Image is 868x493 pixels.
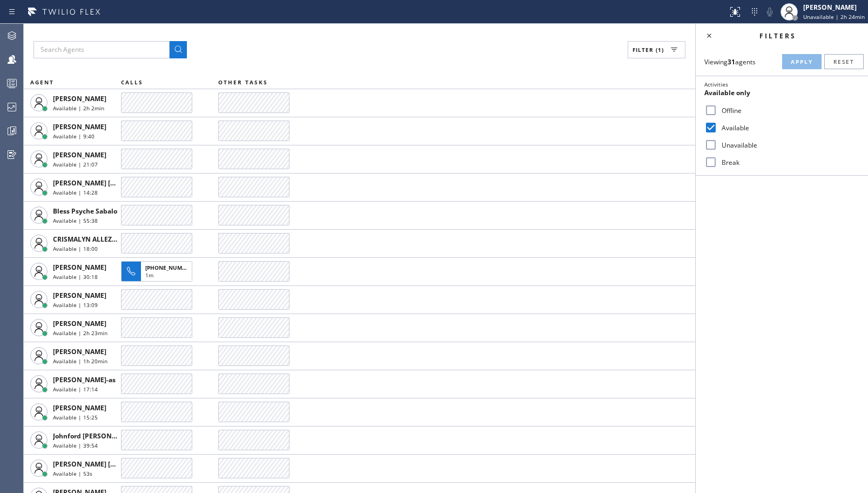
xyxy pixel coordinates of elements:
button: Reset [824,54,864,69]
span: Available | 30:18 [53,273,98,281]
div: Activities [704,81,859,88]
span: Available | 53s [53,470,92,477]
span: Available | 17:14 [53,385,98,393]
span: OTHER TASKS [218,78,268,86]
span: Apply [791,58,813,65]
span: [PERSON_NAME] [53,403,106,412]
span: Reset [833,58,854,65]
span: CALLS [121,78,143,86]
span: Available | 21:07 [53,161,98,168]
span: [PERSON_NAME] [53,291,106,300]
span: Available | 14:28 [53,189,98,196]
span: [PERSON_NAME] [PERSON_NAME] Dahil [53,459,180,469]
button: Apply [782,54,822,69]
span: Available | 15:25 [53,414,98,421]
span: Available | 2h 2min [53,104,104,112]
span: [PHONE_NUMBER] [145,264,194,271]
span: [PERSON_NAME] [53,319,106,328]
span: [PERSON_NAME] [53,150,106,159]
span: [PERSON_NAME] [53,94,106,103]
span: Available | 39:54 [53,442,98,449]
label: Unavailable [717,141,859,150]
span: CRISMALYN ALLEZER [53,235,120,244]
span: Filter (1) [633,46,664,54]
span: Viewing agents [704,57,756,66]
button: Mute [762,4,777,19]
span: Johnford [PERSON_NAME] [53,431,136,441]
span: [PERSON_NAME] [53,263,106,272]
div: [PERSON_NAME] [803,3,865,12]
span: Available | 1h 20min [53,357,107,365]
span: Available | 18:00 [53,245,98,252]
button: Filter (1) [628,41,685,58]
span: AGENT [30,78,54,86]
span: Available | 9:40 [53,132,95,140]
label: Available [717,123,859,132]
span: Filters [759,31,796,41]
span: Bless Psyche Sabalo [53,206,117,216]
span: [PERSON_NAME] [PERSON_NAME] [53,178,162,188]
button: [PHONE_NUMBER]1m [121,258,196,285]
span: Available | 2h 23min [53,329,107,337]
span: [PERSON_NAME]-as [53,375,116,384]
span: Available | 13:09 [53,301,98,309]
strong: 31 [728,57,735,66]
span: [PERSON_NAME] [53,122,106,131]
label: Offline [717,106,859,115]
label: Break [717,158,859,167]
input: Search Agents [33,41,170,58]
span: 1m [145,271,153,279]
span: [PERSON_NAME] [53,347,106,356]
span: Available only [704,88,750,97]
span: Unavailable | 2h 24min [803,13,865,21]
span: Available | 55:38 [53,217,98,224]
